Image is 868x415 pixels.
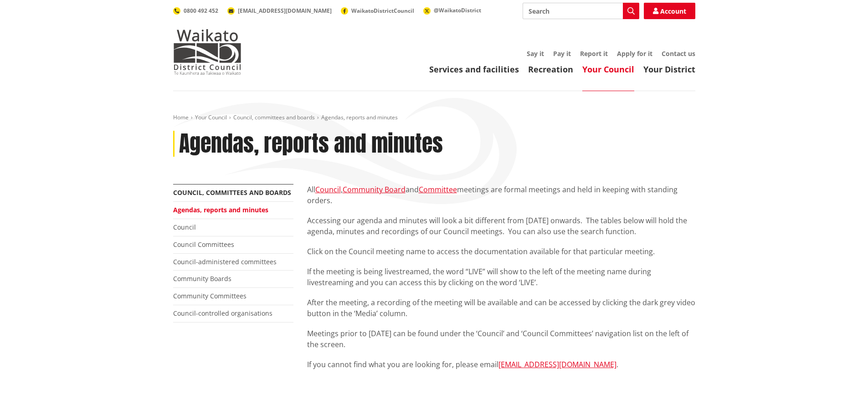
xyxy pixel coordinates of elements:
[227,7,332,15] a: [EMAIL_ADDRESS][DOMAIN_NAME]
[184,7,218,15] span: 0800 492 452
[419,184,457,195] a: Committee
[321,113,398,121] span: Agendas, reports and minutes
[307,215,687,236] span: Accessing our agenda and minutes will look a bit different from [DATE] onwards. The tables below ...
[351,7,414,15] span: WaikatoDistrictCouncil
[173,29,241,75] img: Waikato District Council - Te Kaunihera aa Takiwaa o Waikato
[173,205,268,214] a: Agendas, reports and minutes
[173,274,231,283] a: Community Boards
[341,7,414,15] a: WaikatoDistrictCouncil
[429,64,519,75] a: Services and facilities
[307,297,695,319] p: After the meeting, a recording of the meeting will be available and can be accessed by clicking t...
[528,64,573,75] a: Recreation
[307,359,695,370] p: If you cannot find what you are looking for, please email .
[527,49,544,58] a: Say it
[307,328,695,350] p: Meetings prior to [DATE] can be found under the ‘Council’ and ‘Council Committees’ navigation lis...
[173,114,695,122] nav: breadcrumb
[617,49,652,58] a: Apply for it
[173,188,291,197] a: Council, committees and boards
[173,223,196,231] a: Council
[173,113,189,121] a: Home
[434,6,481,14] span: @WaikatoDistrict
[662,49,695,58] a: Contact us
[582,64,634,75] a: Your Council
[343,184,406,195] a: Community Board
[173,257,277,266] a: Council-administered committees
[195,113,227,121] a: Your Council
[179,131,443,157] h1: Agendas, reports and minutes
[173,240,234,249] a: Council Committees
[307,184,695,206] p: All , and meetings are formal meetings and held in keeping with standing orders.
[173,7,218,15] a: 0800 492 452
[498,359,616,369] a: [EMAIL_ADDRESS][DOMAIN_NAME]
[307,266,695,288] p: If the meeting is being livestreamed, the word “LIVE” will show to the left of the meeting name d...
[644,3,695,19] a: Account
[233,113,315,121] a: Council, committees and boards
[423,6,481,14] a: @WaikatoDistrict
[315,184,341,195] a: Council
[307,246,695,257] p: Click on the Council meeting name to access the documentation available for that particular meeting.
[173,309,272,318] a: Council-controlled organisations
[523,3,639,19] input: Search input
[643,64,695,75] a: Your District
[553,49,571,58] a: Pay it
[173,292,247,300] a: Community Committees
[580,49,608,58] a: Report it
[238,7,332,15] span: [EMAIL_ADDRESS][DOMAIN_NAME]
